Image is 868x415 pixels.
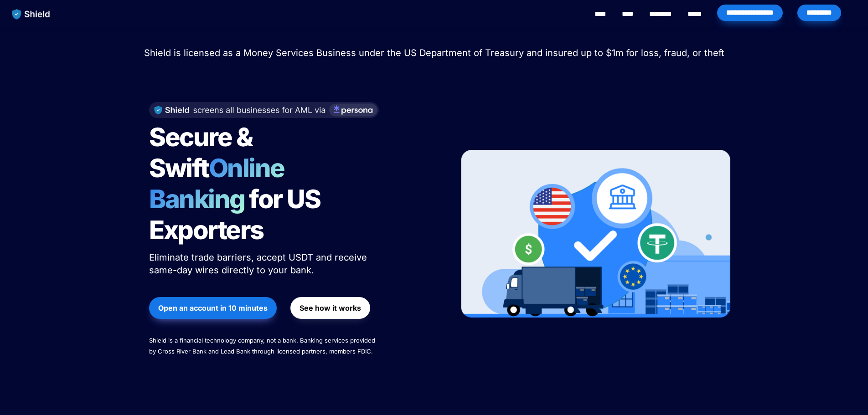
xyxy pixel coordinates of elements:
[290,292,370,323] a: See how it works
[149,292,277,323] a: Open an account in 10 minutes
[149,153,294,215] span: Online Banking
[149,252,370,276] span: Eliminate trade barriers, accept USDT and receive same-day wires directly to your bank.
[8,5,55,24] img: website logo
[290,297,370,319] button: See how it works
[300,303,361,313] strong: See how it works
[144,47,724,58] span: Shield is licensed as a Money Services Business under the US Department of Treasury and insured u...
[149,297,277,319] button: Open an account in 10 minutes
[149,122,257,184] span: Secure & Swift
[149,184,325,246] span: for US Exporters
[158,303,268,313] strong: Open an account in 10 minutes
[149,337,377,355] span: Shield is a financial technology company, not a bank. Banking services provided by Cross River Ba...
